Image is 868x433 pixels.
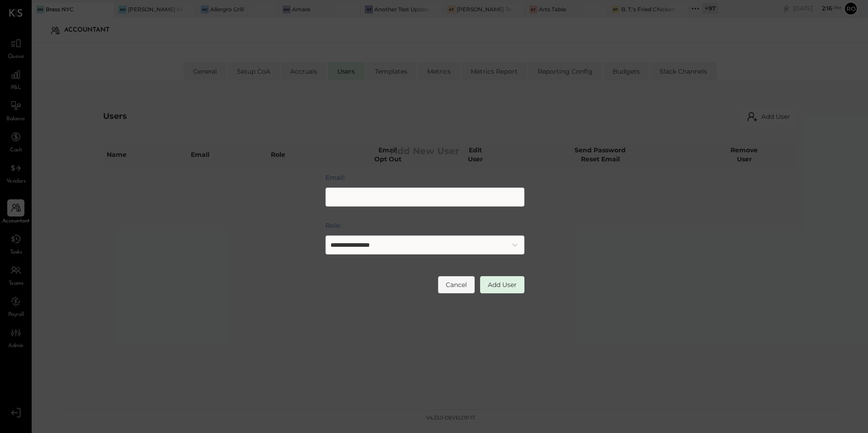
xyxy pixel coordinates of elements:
[325,173,524,182] label: Email:
[312,126,538,307] div: Add User Modal
[325,140,524,162] h2: Add New User
[438,276,475,293] button: Cancel
[325,221,524,230] label: Role:
[480,276,524,293] button: Add User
